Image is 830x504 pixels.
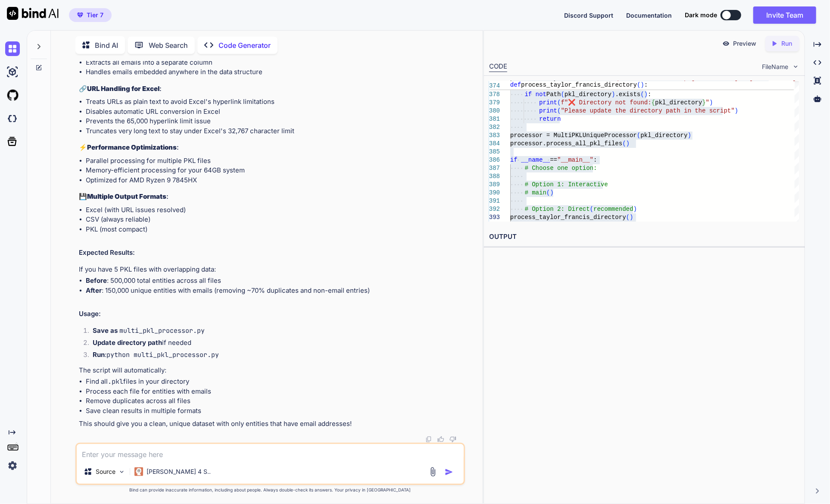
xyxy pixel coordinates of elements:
[644,91,648,98] span: )
[550,189,554,196] span: )
[86,396,463,406] li: Remove duplicates across all files
[86,286,463,296] li: : 150,000 unique entities with emails (removing ~70% duplicates and non-email entries)
[87,143,177,151] strong: Performance Optimizations
[546,91,561,98] span: Path
[626,140,630,147] span: )
[489,82,499,90] span: 374
[86,276,107,285] strong: Before
[86,350,463,362] li: :
[593,206,633,213] span: recommended
[5,41,20,56] img: chat
[539,99,557,106] span: print
[118,468,125,476] img: Pick Models
[93,326,118,335] strong: Save as
[86,156,463,166] li: Parallel processing for multiple PKL files
[86,377,463,387] li: Find all files in your directory
[86,387,463,397] li: Process each file for entities with emails
[626,12,672,19] span: Documentation
[753,6,816,24] button: Invite Team
[79,143,463,153] h3: ⚡ :
[86,67,463,77] li: Handles emails embedded anywhere in the data structure
[722,40,730,47] img: preview
[702,99,706,106] span: }
[536,91,546,98] span: not
[644,81,648,88] span: :
[86,205,463,215] li: Excel (with URL issues resolved)
[79,419,463,429] p: This should give you a clean, unique dataset with only entities that have email addresses!
[546,189,550,196] span: (
[489,172,499,181] div: 388
[79,366,463,376] p: The script will automatically:
[539,107,557,114] span: print
[79,265,463,275] p: If you have 5 PKL files with overlapping data:
[706,99,709,106] span: "
[86,126,463,136] li: Truncates very long text to stay under Excel's 32,767 character limit
[134,467,143,476] img: Claude 4 Sonnet
[86,175,463,185] li: Optimized for AMD Ryzen 9 7845HX
[79,192,463,202] h3: 💾 :
[218,40,271,50] p: Code Generator
[688,132,691,139] span: )
[108,377,123,386] code: .pkl
[630,214,633,221] span: )
[557,107,561,114] span: (
[86,58,463,68] li: Extracts all emails into a separate column
[709,99,713,106] span: )
[510,157,518,163] span: if
[5,458,20,473] img: settings
[733,39,757,48] p: Preview
[445,468,453,476] img: icon
[564,11,613,20] button: Discord Support
[428,467,438,477] img: attachment
[86,286,102,294] strong: After
[489,205,499,213] div: 392
[489,62,507,72] div: CODE
[792,63,799,70] img: chevron down
[5,88,20,103] img: githubLight
[510,214,626,221] span: process_taylor_francis_directory
[119,326,205,335] code: multi_pkl_processor.py
[489,197,499,205] div: 391
[655,99,702,106] span: pkl_directory
[561,107,735,114] span: "Please update the directory path in the script"
[489,164,499,172] div: 387
[561,99,652,106] span: f"❌ Directory not found:
[147,467,211,476] p: [PERSON_NAME] 4 S..
[86,406,463,416] li: Save clean results in multiple formats
[641,91,644,98] span: (
[437,436,444,443] img: like
[510,140,622,147] span: processor.process_all_pkl_files
[79,248,463,258] h2: Expected Results:
[615,91,641,98] span: .exists
[565,91,612,98] span: pkl_directory
[590,206,593,213] span: (
[489,148,499,156] div: 385
[652,99,655,106] span: {
[633,206,637,213] span: )
[525,91,532,98] span: if
[86,338,463,350] li: if needed
[489,123,499,131] div: 382
[641,81,644,88] span: )
[637,81,640,88] span: (
[489,99,499,107] div: 379
[87,192,166,200] strong: Multiple Output Formats
[637,132,640,139] span: (
[593,157,597,163] span: :
[449,436,456,443] img: dislike
[69,8,112,22] button: premiumTier 7
[762,63,789,71] span: FileName
[86,225,463,235] li: PKL (most compact)
[489,189,499,197] div: 390
[489,91,499,99] div: 378
[525,181,608,188] span: # Option 1: Interactive
[557,99,561,106] span: (
[95,40,118,50] p: Bind AI
[525,165,597,172] span: # Choose one option:
[525,189,546,196] span: # main
[623,140,626,147] span: (
[96,467,115,476] p: Source
[489,115,499,123] div: 381
[550,157,558,163] span: ==
[86,116,463,126] li: Prevents the 65,000 hyperlink limit issue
